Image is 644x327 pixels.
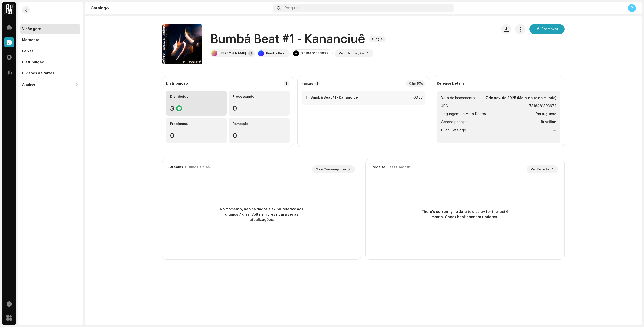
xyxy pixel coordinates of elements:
div: P [628,4,636,12]
span: No momento, não há dados a exibir relativo aos últimos 7 dias. Volte em breve para ver as atualiz... [216,207,307,223]
span: Single [369,36,386,42]
button: Ver Receita [527,165,558,173]
span: Linguagem de Meta-Dados [441,111,486,117]
div: Remoção [233,122,285,126]
re-m-nav-dropdown: Análise [20,79,80,90]
span: Pesquisa [285,6,299,10]
h1: Bumbá Beat #1 - Kananciuê [210,31,365,47]
strong: Portuguese [536,111,556,117]
re-m-nav-item: Distribuição [20,57,80,67]
div: Streams [168,165,183,169]
re-m-nav-item: Metadata [20,35,80,45]
span: There's currently no data to display for the last 6 month. Check back soon for updates. [420,209,510,220]
span: ID de Catálogo [441,127,466,133]
div: Faixas [22,49,34,53]
div: 03m 57s [406,80,425,87]
div: Análise [22,83,35,87]
div: Receita [372,165,385,169]
span: Ver Receita [531,164,549,174]
div: Metadata [22,38,39,42]
strong: Faixas [302,81,313,86]
div: Distribuição [22,60,44,64]
div: Processando [233,95,285,99]
div: Visão geral [22,27,42,31]
div: Problemas [170,122,223,126]
span: Ver informação [339,48,364,58]
div: Bumbá Beat [266,51,286,55]
div: Distribuído [170,95,223,99]
button: See Consumption [312,165,355,173]
re-m-nav-item: Divisões de faixas [20,68,80,78]
div: Last 6 month [387,165,410,169]
re-m-nav-item: Visão geral [20,24,80,34]
div: +2 [248,51,253,56]
span: Gênero principal [441,119,468,125]
img: 7c8e417d-4621-4348-b0f5-c88613d5c1d3 [4,4,14,14]
div: Últimos 7 dias [185,165,210,169]
div: Divisões de faixas [22,71,54,75]
strong: — [553,127,556,133]
div: 03:57 [412,95,423,101]
div: 7316481393672 [301,51,328,55]
strong: Brazilian [541,119,556,125]
div: Distribuição [166,81,188,86]
div: [PERSON_NAME] [219,51,246,55]
strong: Bumbá Beat #1 - Kananciuê [311,96,358,100]
button: Ver informação [335,49,373,57]
button: Promover [529,24,565,34]
span: Promover [541,24,558,34]
span: See Consumption [316,164,346,174]
div: Catálogo [91,6,271,10]
strong: 7316481393672 [529,103,556,109]
p-badge: 1 [315,81,320,86]
re-m-nav-item: Faixas [20,46,80,56]
span: UPC [441,103,448,109]
strong: Release Details [437,81,465,86]
span: Data de lançamento [441,95,475,101]
strong: 7 de nov. de 2025 (Meia-noite no mundo) [486,95,556,101]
